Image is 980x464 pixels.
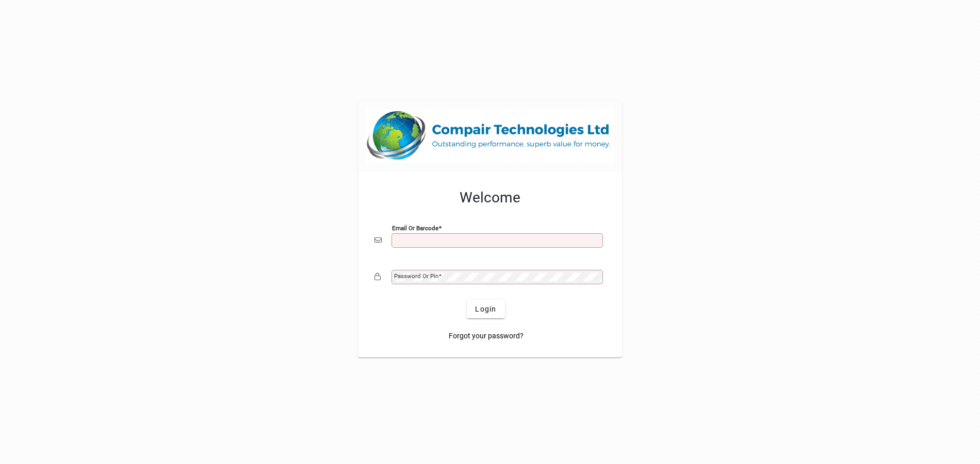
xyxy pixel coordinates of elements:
mat-label: Password or Pin [394,272,438,280]
button: Login [467,300,504,318]
h2: Welcome [374,189,606,207]
span: Login [475,304,496,315]
mat-label: Email or Barcode [392,225,438,232]
a: Forgot your password? [445,326,528,345]
span: Forgot your password? [449,331,524,341]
